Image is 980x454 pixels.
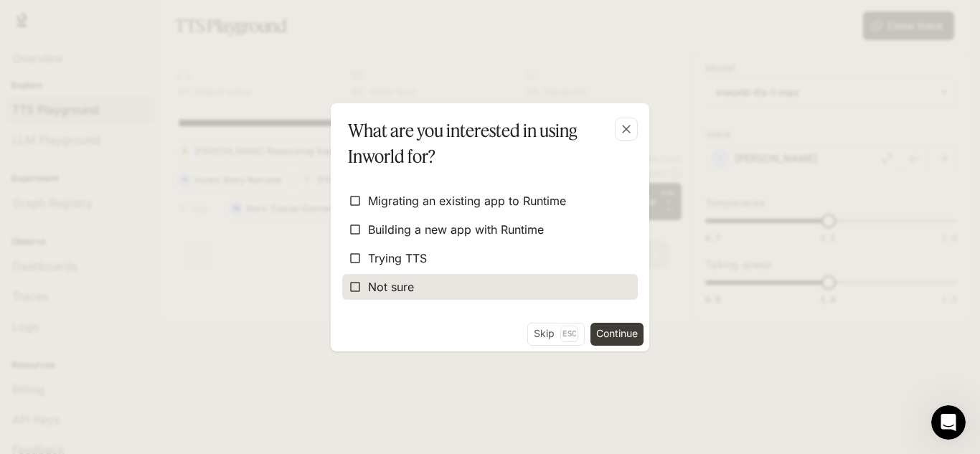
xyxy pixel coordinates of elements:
[348,118,626,169] p: What are you interested in using Inworld for?
[368,250,427,267] span: Trying TTS
[368,278,414,295] span: Not sure
[590,323,644,346] button: Continue
[560,326,578,341] p: Esc
[527,323,585,346] button: SkipEsc
[368,221,544,238] span: Building a new app with Runtime
[368,192,566,209] span: Migrating an existing app to Runtime
[931,405,966,440] iframe: Intercom live chat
